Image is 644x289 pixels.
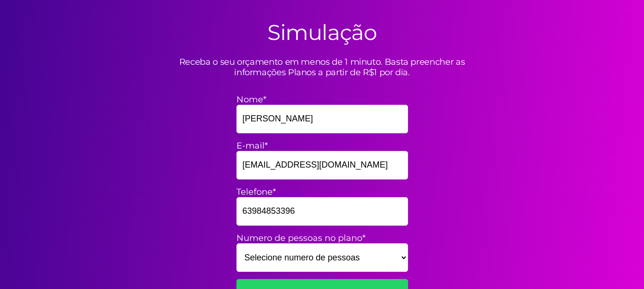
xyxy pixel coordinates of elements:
[236,233,408,243] label: Numero de pessoas no plano*
[236,187,408,197] label: Telefone*
[155,57,489,78] p: Receba o seu orçamento em menos de 1 minuto. Basta preencher as informações Planos a partir de R$...
[236,94,408,105] label: Nome*
[267,19,377,45] h2: Simulação
[236,140,408,151] label: E-mail*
